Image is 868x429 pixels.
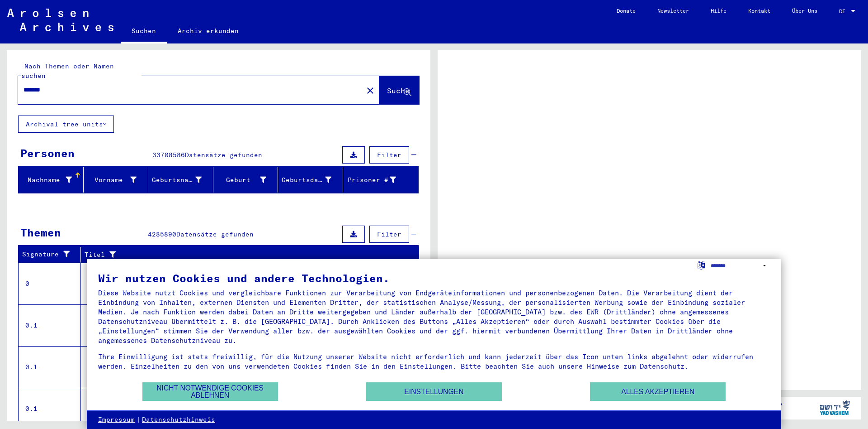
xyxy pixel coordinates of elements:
a: Archiv erkunden [167,20,250,42]
mat-label: Nach Themen oder Namen suchen [21,62,114,80]
div: Signature [22,250,74,259]
div: Titel [85,247,410,262]
button: Clear [361,81,379,99]
div: Geburt‏ [217,175,267,185]
button: Suche [379,76,419,104]
span: Datensätze gefunden [185,151,262,159]
img: Arolsen_neg.svg [7,9,113,31]
button: Alles akzeptieren [590,382,726,401]
a: Suchen [121,20,167,43]
span: DE [839,8,849,14]
div: Vorname [87,175,137,185]
div: Ihre Einwilligung ist stets freiwillig, für die Nutzung unserer Website nicht erforderlich und ka... [98,352,770,371]
div: Prisoner # [347,173,408,187]
button: Archival tree units [18,116,114,133]
a: Impressum [98,415,135,424]
span: 4285890 [148,230,176,238]
mat-header-cell: Vorname [84,167,149,193]
div: Geburtsdatum [282,175,331,185]
div: Geburtsname [152,173,213,187]
td: 0 [19,263,81,304]
span: 33708586 [152,151,185,159]
div: Titel [85,250,401,260]
div: Signature [22,247,83,262]
div: Nachname [22,173,83,187]
span: Datensätze gefunden [176,230,254,238]
button: Filter [369,226,409,243]
img: yv_logo.png [818,396,852,419]
div: Prisoner # [347,175,396,185]
select: Sprache auswählen [711,259,770,272]
div: Nachname [22,175,72,185]
mat-icon: close [365,85,376,96]
div: Themen [20,224,61,241]
mat-header-cell: Nachname [19,167,84,193]
a: Datenschutzhinweis [142,415,215,424]
button: Einstellungen [366,382,502,401]
button: Filter [369,146,409,164]
td: 0.1 [19,304,81,346]
span: Filter [377,230,401,238]
div: Diese Website nutzt Cookies und vergleichbare Funktionen zur Verarbeitung von Endgeräteinformatio... [98,288,770,345]
mat-header-cell: Geburtsdatum [278,167,343,193]
td: 0.1 [19,346,81,388]
button: Nicht notwendige Cookies ablehnen [142,382,278,401]
label: Sprache auswählen [697,260,706,269]
div: Vorname [87,173,148,187]
span: Suche [387,86,410,95]
div: Geburtsdatum [282,173,343,187]
mat-header-cell: Geburtsname [148,167,213,193]
div: Geburt‏ [217,173,278,187]
div: Wir nutzen Cookies und andere Technologien. [98,273,770,284]
mat-header-cell: Prisoner # [343,167,419,193]
div: Geburtsname [152,175,202,185]
div: Personen [20,145,75,161]
mat-header-cell: Geburt‏ [213,167,278,193]
span: Filter [377,151,401,159]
